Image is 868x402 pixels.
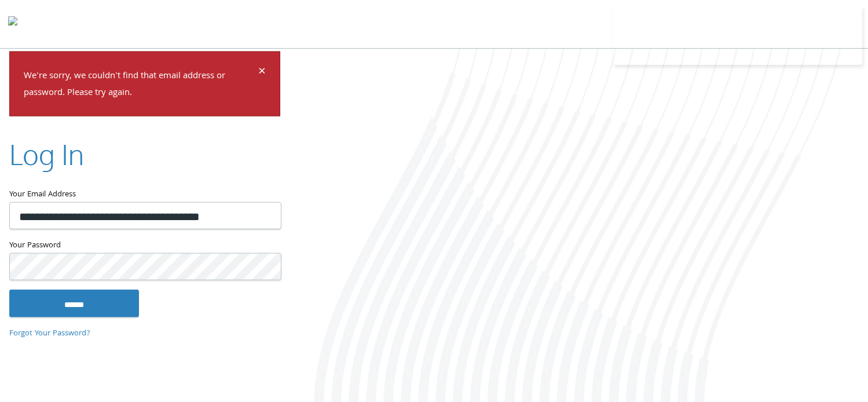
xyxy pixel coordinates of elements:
[9,134,84,173] h2: Log In
[24,68,257,102] p: We're sorry, we couldn't find that email address or password. Please try again.
[258,66,266,80] button: Dismiss alert
[8,12,17,35] img: todyl-logo-dark.svg
[258,61,266,84] span: ×
[9,238,280,253] label: Your Password
[9,327,90,340] a: Forgot Your Password?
